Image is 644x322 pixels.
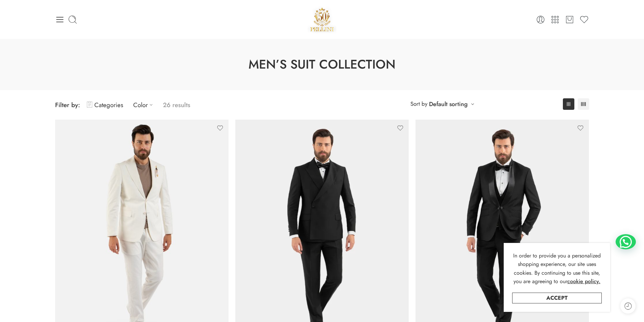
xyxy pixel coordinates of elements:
p: 26 results [163,97,190,113]
a: Categories [87,97,123,113]
a: Wishlist [579,15,589,24]
span: Filter by: [55,100,80,109]
span: Sort by [410,98,427,109]
h1: Men’s Suit Collection [17,56,627,73]
img: Pellini [308,5,337,34]
a: Login / Register [536,15,545,24]
a: cookie policy. [567,277,600,286]
span: In order to provide you a personalized shopping experience, our site uses cookies. By continuing ... [513,252,601,286]
a: Default sorting [429,99,468,109]
a: Accept [512,293,602,303]
a: Cart [565,15,574,24]
a: Color [133,97,156,113]
a: Pellini - [308,5,337,34]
